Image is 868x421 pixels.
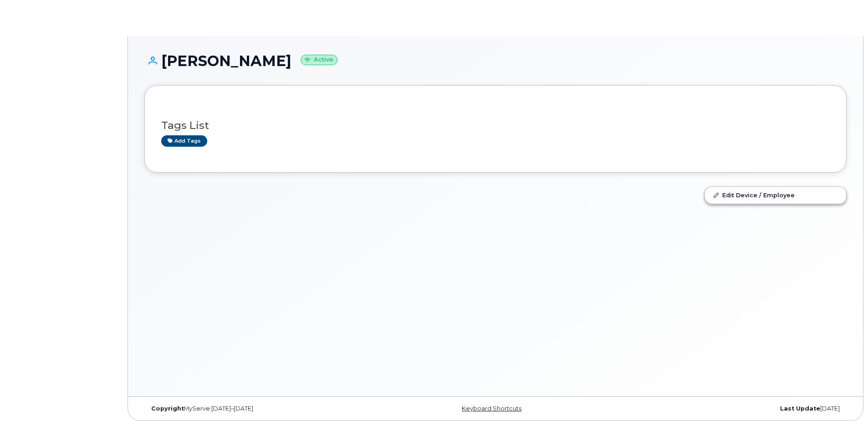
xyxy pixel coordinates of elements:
a: Add tags [161,135,207,147]
a: Keyboard Shortcuts [462,405,521,412]
strong: Last Update [780,405,820,412]
strong: Copyright [151,405,184,412]
h1: [PERSON_NAME] [144,53,847,69]
div: [DATE] [613,405,847,412]
div: MyServe [DATE]–[DATE] [144,405,378,412]
small: Active [301,55,337,65]
h3: Tags List [161,120,830,131]
a: Edit Device / Employee [705,187,846,203]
